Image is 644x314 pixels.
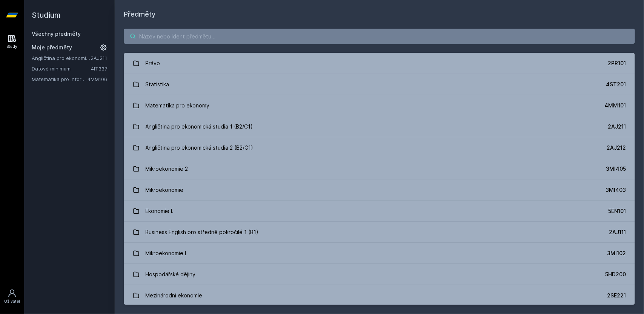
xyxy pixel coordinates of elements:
div: Angličtina pro ekonomická studia 1 (B2/C1) [146,119,253,134]
h1: Předměty [124,9,635,20]
a: Matematika pro informatiky [32,75,88,83]
div: 4ST201 [606,81,626,88]
a: Ekonomie I. 5EN101 [124,201,635,222]
div: 3MI102 [607,250,626,257]
a: Mezinárodní ekonomie 2SE221 [124,285,635,306]
a: Právo 2PR101 [124,53,635,74]
a: Matematika pro ekonomy 4MM101 [124,95,635,116]
a: Hospodářské dějiny 5HD200 [124,264,635,285]
a: Business English pro středně pokročilé 1 (B1) 2AJ111 [124,222,635,243]
div: Mezinárodní ekonomie [146,288,203,303]
div: 4MM101 [604,102,626,109]
div: 2AJ212 [607,144,626,152]
a: Mikroekonomie 3MI403 [124,179,635,201]
div: 2AJ211 [608,123,626,130]
a: Angličtina pro ekonomická studia 1 (B2/C1) [32,54,91,62]
div: Mikroekonomie [146,182,184,198]
a: Uživatel [2,285,23,308]
div: Matematika pro ekonomy [146,98,210,113]
div: 3MI405 [606,165,626,173]
div: Hospodářské dějiny [146,267,196,282]
div: 2SE221 [607,292,626,299]
div: 3MI403 [606,186,626,194]
div: 2AJ111 [609,228,626,236]
a: Angličtina pro ekonomická studia 1 (B2/C1) 2AJ211 [124,116,635,137]
a: Study [2,30,23,53]
a: Mikroekonomie 2 3MI405 [124,158,635,179]
div: Ekonomie I. [146,204,174,219]
div: Právo [146,56,160,71]
div: 5HD200 [605,271,626,278]
a: 4MM106 [88,76,107,82]
div: Statistika [146,77,169,92]
div: Angličtina pro ekonomická studia 2 (B2/C1) [146,140,254,155]
div: Uživatel [4,299,20,304]
span: Moje předměty [32,44,72,51]
a: 2AJ211 [91,55,107,61]
a: 4IT337 [91,66,107,72]
a: Mikroekonomie I 3MI102 [124,243,635,264]
div: Mikroekonomie 2 [146,161,188,176]
div: Mikroekonomie I [146,246,186,261]
a: Všechny předměty [32,31,81,37]
div: 5EN101 [608,207,626,215]
div: 2PR101 [608,60,626,67]
div: Business English pro středně pokročilé 1 (B1) [146,225,259,240]
a: Angličtina pro ekonomická studia 2 (B2/C1) 2AJ212 [124,137,635,158]
div: Study [7,44,18,49]
a: Statistika 4ST201 [124,74,635,95]
input: Název nebo ident předmětu… [124,29,635,44]
a: Datové minimum [32,65,91,72]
